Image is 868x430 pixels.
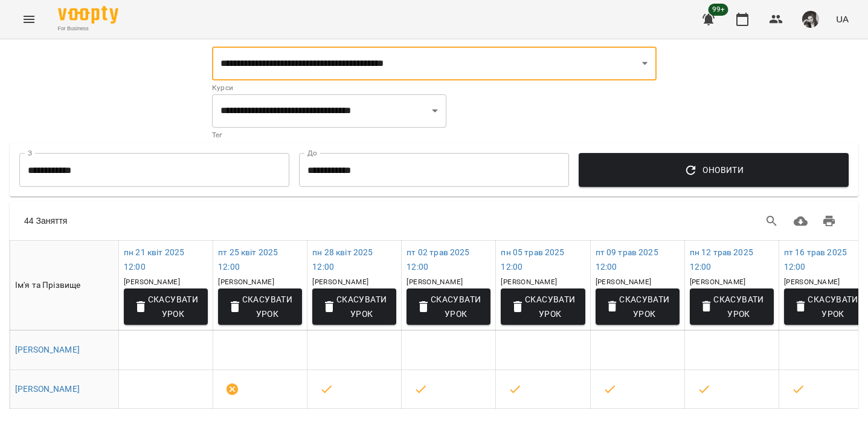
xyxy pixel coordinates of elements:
[501,247,564,272] a: пн 05 трав 202512:00
[312,288,396,325] button: Скасувати Урок
[416,292,481,321] span: Скасувати Урок
[407,278,463,286] span: [PERSON_NAME]
[836,13,849,25] span: UA
[15,345,80,354] a: [PERSON_NAME]
[815,207,844,236] button: Друк
[501,288,585,325] button: Скасувати Урок
[24,215,413,227] div: 44 Заняття
[794,292,858,321] span: Скасувати Урок
[312,278,368,286] span: [PERSON_NAME]
[218,278,274,286] span: [PERSON_NAME]
[218,247,278,272] a: пт 25 квіт 202512:00
[10,201,858,240] div: Table Toolbar
[212,82,657,94] p: Курси
[15,278,114,293] div: Ім'я та Прізвище
[596,278,652,286] span: [PERSON_NAME]
[14,5,43,34] button: Menu
[124,247,184,272] a: пн 21 квіт 202512:00
[58,6,118,24] img: Voopty Logo
[709,4,728,16] span: 99+
[596,288,680,325] button: Скасувати Урок
[690,278,746,286] span: [PERSON_NAME]
[605,292,670,321] span: Скасувати Урок
[407,247,469,272] a: пт 02 трав 202512:00
[501,278,557,286] span: [PERSON_NAME]
[218,288,302,325] button: Скасувати Урок
[784,278,840,286] span: [PERSON_NAME]
[784,247,847,272] a: пт 16 трав 202512:00
[690,247,753,272] a: пн 12 трав 202512:00
[596,247,658,272] a: пт 09 трав 202512:00
[133,292,198,321] span: Скасувати Урок
[510,292,575,321] span: Скасувати Урок
[58,25,118,33] span: For Business
[588,163,839,177] span: Оновити
[699,292,764,321] span: Скасувати Урок
[312,247,373,272] a: пн 28 квіт 202512:00
[212,129,446,142] p: Тег
[407,288,490,325] button: Скасувати Урок
[784,288,868,325] button: Скасувати Урок
[15,384,80,394] a: [PERSON_NAME]
[579,153,849,187] button: Оновити
[757,207,786,236] button: Search
[124,278,180,286] span: [PERSON_NAME]
[322,292,387,321] span: Скасувати Урок
[831,8,854,30] button: UA
[802,11,819,28] img: 0dd478c4912f2f2e7b05d6c829fd2aac.png
[786,207,815,236] button: Завантажити CSV
[124,288,208,325] button: Скасувати Урок
[690,288,774,325] button: Скасувати Урок
[228,292,292,321] span: Скасувати Урок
